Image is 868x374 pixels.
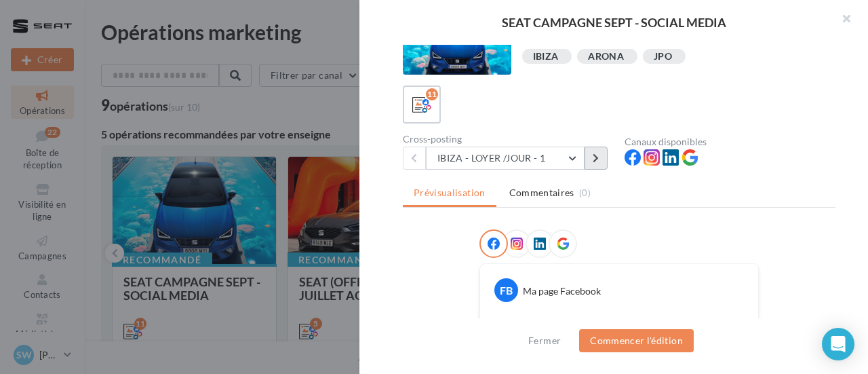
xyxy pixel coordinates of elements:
button: Fermer [523,333,566,349]
div: 11 [426,88,438,100]
div: JPO [654,52,672,62]
button: Commencer l'édition [579,329,694,352]
div: ARONA [588,52,624,62]
button: IBIZA - LOYER /JOUR - 1 [426,147,585,170]
span: Commentaires [509,186,574,200]
div: Canaux disponibles [625,137,835,147]
span: (0) [579,187,591,198]
div: Cross-posting [403,134,614,144]
div: Ma page Facebook [523,284,601,298]
div: Open Intercom Messenger [822,328,854,360]
p: Osez l’allure Ibiza. #SEATIbiza, disponible à partir de 6 €/Jour sans apport. À découvrir les [DA... [494,316,745,357]
div: FB [494,278,518,302]
div: IBIZA [533,52,559,62]
div: SEAT CAMPAGNE SEPT - SOCIAL MEDIA [381,16,846,29]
